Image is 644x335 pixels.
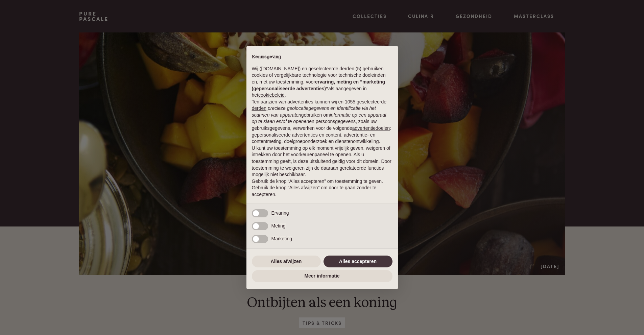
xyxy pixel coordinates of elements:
[252,54,392,60] h2: Kennisgeving
[252,66,392,99] p: Wij ([DOMAIN_NAME]) en geselecteerde derden (5) gebruiken cookies of vergelijkbare technologie vo...
[252,79,385,91] strong: ervaring, meting en “marketing (gepersonaliseerde advertenties)”
[252,105,376,118] em: precieze geolocatiegegevens en identificatie via het scannen van apparaten
[271,236,292,241] span: Marketing
[252,270,392,282] button: Meer informatie
[252,112,387,124] em: informatie op een apparaat op te slaan en/of te openen
[252,145,392,178] p: U kunt uw toestemming op elk moment vrijelijk geven, weigeren of intrekken door het voorkeurenpan...
[324,256,392,268] button: Alles accepteren
[252,256,321,268] button: Alles afwijzen
[252,99,392,145] p: Ten aanzien van advertenties kunnen wij en 1055 geselecteerde gebruiken om en persoonsgegevens, z...
[271,223,286,229] span: Meting
[271,210,289,216] span: Ervaring
[258,92,285,98] a: cookiebeleid
[252,105,267,112] button: derden
[252,178,392,198] p: Gebruik de knop “Alles accepteren” om toestemming te geven. Gebruik de knop “Alles afwijzen” om d...
[352,125,390,132] button: advertentiedoelen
